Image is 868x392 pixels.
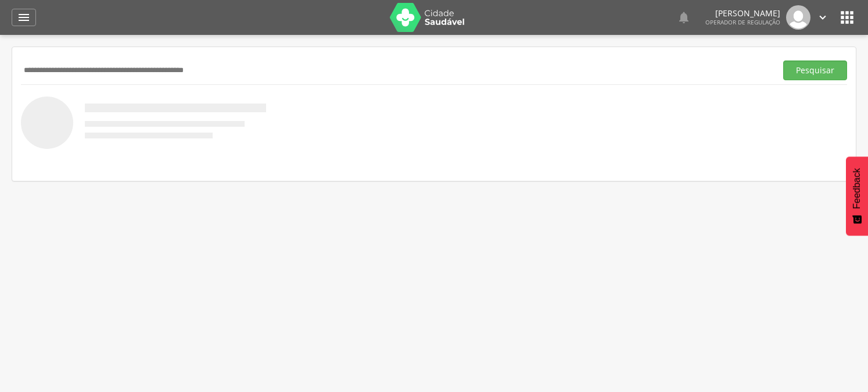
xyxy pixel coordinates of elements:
[17,10,31,24] i: 
[677,10,691,24] i: 
[838,8,856,27] i: 
[816,5,829,30] a: 
[816,11,829,24] i: 
[705,18,780,26] span: Operador de regulação
[12,9,36,26] a: 
[783,60,847,80] button: Pesquisar
[846,156,868,236] button: Feedback - Mostrar pesquisa
[852,168,862,209] span: Feedback
[677,5,691,30] a: 
[705,9,780,17] p: [PERSON_NAME]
